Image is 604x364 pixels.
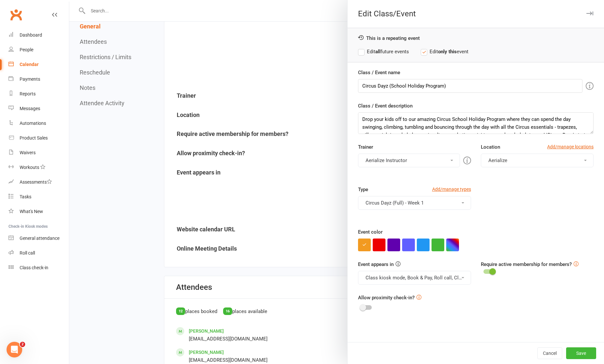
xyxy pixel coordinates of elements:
label: Class / Event description [358,102,413,110]
input: Enter event name [358,79,582,93]
a: Waivers [8,145,69,160]
div: Payments [20,76,40,82]
strong: only this [438,49,457,55]
a: Dashboard [8,28,69,42]
label: Edit future events [358,48,409,56]
a: Add/manage types [432,186,471,193]
a: Messages [8,101,69,116]
a: People [8,42,69,57]
div: Reports [20,91,36,96]
a: Assessments [8,175,69,190]
a: Product Sales [8,131,69,145]
a: Automations [8,116,69,131]
button: Class kiosk mode, Book & Pay, Roll call, Clubworx website calendar and Mobile app [358,271,471,285]
label: Type [358,186,368,193]
div: Class check-in [20,265,48,270]
label: Location [481,143,500,151]
div: Dashboard [20,32,42,38]
label: Event appears in [358,260,394,268]
div: Product Sales [20,135,48,141]
button: Aerialize Instructor [358,154,460,167]
span: Aerialize [488,157,507,163]
button: Circus Dayz (Full) - Week 1 [358,196,471,210]
iframe: Intercom live chat [7,342,22,357]
label: Trainer [358,143,373,151]
div: Automations [20,121,46,126]
div: Waivers [20,150,36,155]
a: Clubworx [8,7,24,23]
div: People [20,47,33,52]
div: Assessments [20,179,52,185]
div: Calendar [20,62,39,67]
div: Messages [20,106,40,111]
label: Edit event [421,48,468,56]
button: Save [566,347,596,359]
span: 2 [20,342,25,347]
div: This is a repeating event [358,35,594,41]
a: What's New [8,204,69,219]
a: Tasks [8,190,69,204]
div: Edit Class/Event [348,9,604,18]
a: Add/manage locations [547,143,594,150]
label: Allow proximity check-in? [358,294,415,302]
button: Aerialize [481,154,594,167]
div: Tasks [20,194,31,199]
a: Workouts [8,160,69,175]
div: What's New [20,209,43,214]
div: General attendance [20,236,59,241]
div: Workouts [20,165,39,170]
a: Calendar [8,57,69,72]
a: Payments [8,72,69,87]
label: Class / Event name [358,69,400,76]
a: General attendance kiosk mode [8,231,69,246]
a: Class kiosk mode [8,260,69,275]
strong: all [375,49,381,55]
button: Cancel [537,347,562,359]
label: Require active membership for members? [481,261,572,267]
a: Roll call [8,246,69,260]
div: Roll call [20,250,35,256]
a: Reports [8,87,69,101]
label: Event color [358,228,383,236]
